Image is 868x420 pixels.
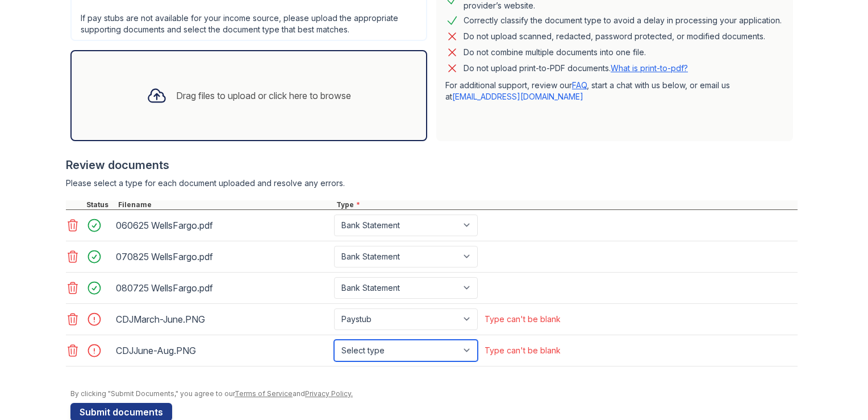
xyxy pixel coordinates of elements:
div: Drag files to upload or click here to browse [176,89,351,102]
div: CDJMarch-June.PNG [116,310,329,328]
div: Type [334,200,798,209]
div: Please select a type for each document uploaded and resolve any errors. [66,178,798,189]
div: 080725 WellsFargo.pdf [116,279,329,297]
p: For additional support, review our , start a chat with us below, or email us at [445,80,784,102]
div: Type can't be blank [485,345,561,356]
div: 070825 WellsFargo.pdf [116,248,329,266]
a: What is print-to-pdf? [611,63,688,73]
div: Do not combine multiple documents into one file. [464,46,646,59]
div: Correctly classify the document type to avoid a delay in processing your application. [464,14,782,27]
div: Type can't be blank [485,314,561,325]
a: Privacy Policy. [305,389,353,398]
div: Do not upload scanned, redacted, password protected, or modified documents. [464,30,765,43]
a: [EMAIL_ADDRESS][DOMAIN_NAME] [452,92,583,101]
div: 060625 WellsFargo.pdf [116,216,329,234]
div: By clicking "Submit Documents," you agree to our and [70,389,798,398]
p: Do not upload print-to-PDF documents. [464,63,688,74]
a: Terms of Service [235,389,293,398]
div: Filename [116,200,334,209]
div: Review documents [66,157,798,173]
div: Status [84,200,116,209]
div: CDJJune-Aug.PNG [116,341,329,360]
a: FAQ [572,80,587,90]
